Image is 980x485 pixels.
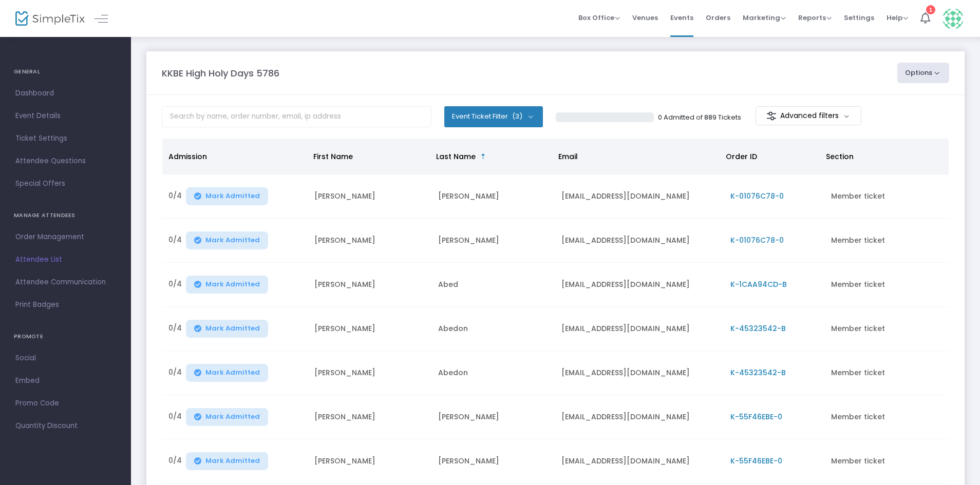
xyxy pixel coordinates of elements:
[308,174,432,219] td: [PERSON_NAME]
[670,5,693,31] span: Events
[15,374,116,387] span: Embed
[168,279,182,294] span: 0/4
[756,106,862,125] m-button: Advanced filters
[14,205,117,226] h4: MANAGE ATTENDEES
[15,253,116,266] span: Attendee List
[15,87,116,100] span: Dashboard
[186,276,268,294] button: Mark Admitted
[432,174,556,219] td: [PERSON_NAME]
[555,351,724,395] td: [EMAIL_ADDRESS][DOMAIN_NAME]
[313,151,353,162] span: First Name
[168,190,182,205] span: 0/4
[168,323,182,338] span: 0/4
[730,235,784,245] span: K-01076C78-0
[308,263,432,307] td: [PERSON_NAME]
[168,151,207,162] span: Admission
[15,230,116,244] span: Order Management
[432,439,556,483] td: [PERSON_NAME]
[14,326,117,347] h4: PROMOTE
[205,457,260,465] span: Mark Admitted
[926,5,935,14] div: 1
[826,151,854,162] span: Section
[205,324,260,333] span: Mark Admitted
[844,5,874,31] span: Settings
[162,66,279,80] m-panel-title: KKBE High Holy Days 5786
[730,191,784,201] span: K-01076C78-0
[444,106,543,127] button: Event Ticket Filter(3)
[205,280,260,288] span: Mark Admitted
[205,368,260,377] span: Mark Admitted
[432,307,556,351] td: Abedon
[706,5,730,31] span: Orders
[168,411,182,426] span: 0/4
[168,367,182,382] span: 0/4
[766,111,777,121] img: filter
[730,456,782,466] span: K-55F46EBE-0
[658,112,741,123] p: 0 Admitted of 889 Tickets
[14,62,117,82] h4: GENERAL
[897,63,950,83] button: Options
[186,364,268,382] button: Mark Admitted
[432,263,556,307] td: Abed
[730,367,786,378] span: K-45323542-B
[726,151,757,162] span: Order ID
[186,452,268,470] button: Mark Admitted
[15,419,116,433] span: Quantity Discount
[479,152,487,161] span: Sortable
[555,263,724,307] td: [EMAIL_ADDRESS][DOMAIN_NAME]
[308,219,432,263] td: [PERSON_NAME]
[578,13,620,23] span: Box Office
[730,412,782,422] span: K-55F46EBE-0
[632,5,658,31] span: Venues
[15,154,116,168] span: Attendee Questions
[15,132,116,145] span: Ticket Settings
[825,174,949,219] td: Member ticket
[825,439,949,483] td: Member ticket
[15,177,116,190] span: Special Offers
[555,219,724,263] td: [EMAIL_ADDRESS][DOMAIN_NAME]
[205,192,260,200] span: Mark Admitted
[186,187,268,205] button: Mark Admitted
[168,235,182,249] span: 0/4
[555,307,724,351] td: [EMAIL_ADDRESS][DOMAIN_NAME]
[432,395,556,439] td: [PERSON_NAME]
[15,298,116,312] span: Print Badges
[512,112,522,121] span: (3)
[436,151,476,162] span: Last Name
[730,279,787,289] span: K-1CAA94CD-B
[887,13,908,23] span: Help
[432,351,556,395] td: Abedon
[743,13,786,23] span: Marketing
[15,276,116,289] span: Attendee Communication
[825,219,949,263] td: Member ticket
[730,323,786,334] span: K-45323542-B
[825,263,949,307] td: Member ticket
[825,395,949,439] td: Member ticket
[308,307,432,351] td: [PERSON_NAME]
[15,352,116,365] span: Social
[308,439,432,483] td: [PERSON_NAME]
[555,174,724,219] td: [EMAIL_ADDRESS][DOMAIN_NAME]
[186,408,268,426] button: Mark Admitted
[308,395,432,439] td: [PERSON_NAME]
[308,351,432,395] td: [PERSON_NAME]
[432,219,556,263] td: [PERSON_NAME]
[186,320,268,338] button: Mark Admitted
[15,109,116,123] span: Event Details
[825,307,949,351] td: Member ticket
[555,439,724,483] td: [EMAIL_ADDRESS][DOMAIN_NAME]
[555,395,724,439] td: [EMAIL_ADDRESS][DOMAIN_NAME]
[168,455,182,470] span: 0/4
[162,106,431,127] input: Search by name, order number, email, ip address
[798,13,832,23] span: Reports
[186,231,268,249] button: Mark Admitted
[205,413,260,421] span: Mark Admitted
[15,397,116,410] span: Promo Code
[205,236,260,244] span: Mark Admitted
[825,351,949,395] td: Member ticket
[558,151,578,162] span: Email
